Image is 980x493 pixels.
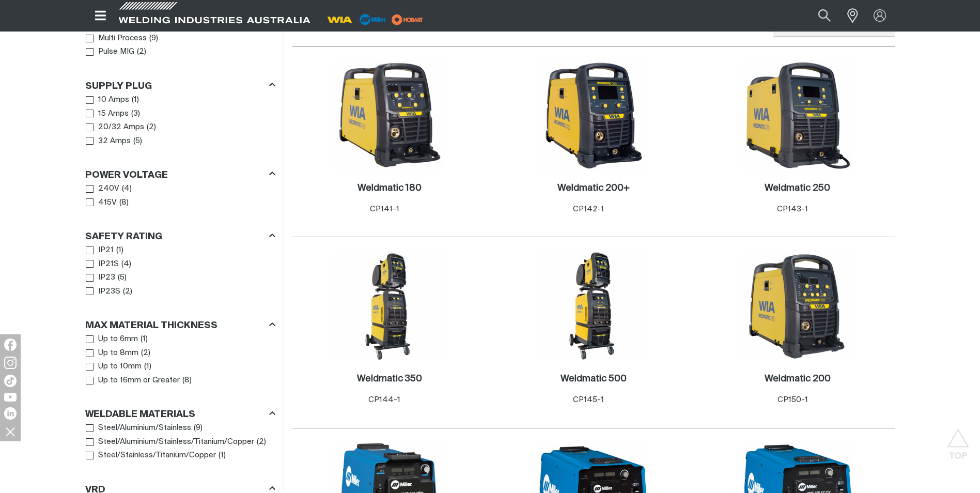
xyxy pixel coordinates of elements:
[98,46,134,58] span: Pulse MIG
[118,272,127,284] span: ( 5 )
[765,374,831,383] h2: Weldmatic 200
[98,375,180,387] span: Up to 16mm or Greater
[98,94,129,106] span: 10 Amps
[794,4,842,27] input: Product name or item number...
[98,450,216,461] span: Steel/Stainless/Titanium/Copper
[86,243,275,298] ul: Safety Rating
[538,251,649,361] img: Weldmatic 500
[98,183,119,195] span: 240V
[98,361,142,373] span: Up to 10mm
[86,120,145,134] a: 20/32 Amps
[149,33,158,44] span: ( 9 )
[86,435,255,449] a: Steel/Aluminium/Stainless/Titanium/Copper
[86,421,275,463] ul: Weldable Materials
[85,231,162,243] h3: Safety Rating
[86,182,120,196] a: 240V
[98,347,138,359] span: Up to 8mm
[86,32,275,59] ul: Process
[86,182,275,209] ul: Power Voltage
[334,60,445,171] img: Weldmatic 180
[144,361,151,373] span: ( 1 )
[123,286,132,298] span: ( 2 )
[561,374,627,383] h2: Weldmatic 500
[334,251,445,361] img: Weldmatic 350
[86,196,117,210] a: 415V
[561,373,627,385] a: Weldmatic 500
[357,182,422,194] a: Weldmatic 180
[4,375,17,387] img: TikTok
[368,396,400,404] span: CP144-1
[86,45,135,59] a: Pulse MIG
[98,436,254,448] span: Steel/Aluminium/Stainless/Titanium/Copper
[370,205,399,213] span: CP141-1
[4,338,17,351] img: Facebook
[182,375,192,387] span: ( 8 )
[573,396,604,404] span: CP145-1
[388,16,426,23] a: miller
[86,257,119,271] a: IP21S
[86,32,147,45] a: Multi Process
[147,121,156,133] span: ( 2 )
[573,205,604,213] span: CP142-1
[85,168,275,182] div: Power Voltage
[777,205,808,213] span: CP143-1
[116,244,123,256] span: ( 1 )
[141,333,148,345] span: ( 1 )
[98,333,138,345] span: Up to 6mm
[98,286,120,298] span: IP23S
[137,46,146,58] span: ( 2 )
[357,374,422,383] h2: Weldmatic 350
[86,271,116,285] a: IP23
[388,12,426,27] img: miller
[4,407,17,420] img: LinkedIn
[98,135,131,147] span: 32 Amps
[765,183,830,193] h2: Weldmatic 250
[85,170,168,181] h3: Power Voltage
[98,121,144,133] span: 20/32 Amps
[141,347,150,359] span: ( 2 )
[86,360,142,374] a: Up to 10mm
[121,258,131,270] span: ( 4 )
[85,318,275,332] div: Max Material Thickness
[85,229,275,243] div: Safety Rating
[777,396,808,404] span: CP150-1
[85,81,152,93] h3: Supply Plug
[4,357,17,369] img: Instagram
[86,421,192,435] a: Steel/Aluminium/Stainless
[2,423,19,440] img: hide socials
[98,244,114,256] span: IP21
[946,428,970,452] button: Scroll to top
[557,183,630,193] h2: Weldmatic 200+
[765,373,831,385] a: Weldmatic 200
[86,243,114,257] a: IP21
[357,373,422,385] a: Weldmatic 350
[98,108,129,120] span: 15 Amps
[86,346,139,360] a: Up to 8mm
[85,320,217,332] h3: Max Material Thickness
[98,422,191,434] span: Steel/Aluminium/Stainless
[86,285,121,299] a: IP23S
[86,374,180,388] a: Up to 16mm or Greater
[98,272,115,284] span: IP23
[86,107,129,121] a: 15 Amps
[765,182,830,194] a: Weldmatic 250
[557,182,630,194] a: Weldmatic 200+
[133,135,142,147] span: ( 5 )
[538,60,649,171] img: Weldmatic 200+
[86,449,216,463] a: Steel/Stainless/Titanium/Copper
[119,197,129,209] span: ( 8 )
[85,79,275,93] div: Supply Plug
[98,197,117,209] span: 415V
[85,407,275,421] div: Weldable Materials
[86,134,131,148] a: 32 Amps
[86,332,275,387] ul: Max Material Thickness
[122,183,132,195] span: ( 4 )
[131,108,140,120] span: ( 3 )
[86,332,138,346] a: Up to 6mm
[194,422,203,434] span: ( 9 )
[219,450,226,461] span: ( 1 )
[257,436,266,448] span: ( 2 )
[86,93,275,148] ul: Supply Plug
[742,251,853,361] img: Weldmatic 200
[742,60,853,171] img: Weldmatic 250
